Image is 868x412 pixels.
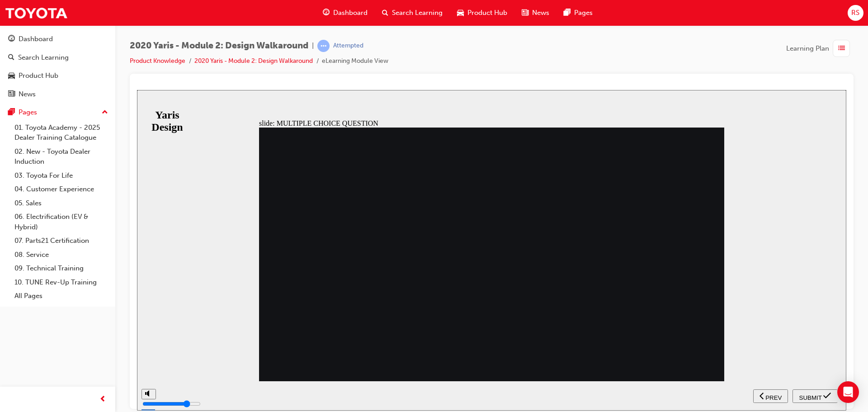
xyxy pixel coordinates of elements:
a: search-iconSearch Learning [375,4,450,22]
div: misc controls [5,291,18,321]
a: 10. TUNE Rev-Up Training [11,275,112,289]
button: Pages [4,104,112,121]
span: Product Hub [467,8,507,18]
span: search-icon [8,54,14,62]
span: Pages [574,8,593,18]
div: Search Learning [18,52,69,63]
span: guage-icon [8,35,15,43]
a: car-iconProduct Hub [450,4,514,22]
button: volume [5,299,19,309]
div: Pages [19,107,37,118]
div: Dashboard [19,34,53,44]
a: news-iconNews [514,4,557,22]
span: car-icon [457,7,464,19]
a: Search Learning [4,49,112,66]
input: volume [5,310,64,317]
a: 06. Electrification (EV & Hybrid) [11,210,112,234]
a: Product Hub [4,67,112,84]
button: Learning Plan [786,40,854,57]
a: Product Knowledge [130,57,185,65]
span: news-icon [8,90,15,99]
a: 08. Service [11,248,112,262]
div: Product Hub [19,71,58,81]
div: Open Intercom Messenger [837,381,859,403]
span: Learning Plan [786,43,829,54]
span: | [312,41,314,51]
a: All Pages [11,289,112,303]
span: RS [851,8,859,18]
button: submit [656,299,701,313]
a: 09. Technical Training [11,261,112,275]
span: PREV [628,304,645,311]
span: Search Learning [392,8,443,18]
a: News [4,86,112,103]
span: search-icon [382,7,388,19]
span: 2020 Yaris - Module 2: Design Walkaround [130,41,308,51]
nav: slide navigation [616,291,700,321]
a: 02. New - Toyota Dealer Induction [11,145,112,169]
span: pages-icon [564,7,571,19]
span: up-icon [102,107,108,118]
span: guage-icon [323,7,330,19]
a: guage-iconDashboard [316,4,375,22]
span: learningRecordVerb_ATTEMPT-icon [317,40,330,52]
button: DashboardSearch LearningProduct HubNews [4,29,112,104]
div: Attempted [333,42,363,50]
span: car-icon [8,72,15,80]
li: eLearning Module View [322,56,388,66]
a: Dashboard [4,31,112,47]
span: SUBMIT [662,304,685,311]
img: Trak [5,3,68,23]
span: prev-icon [99,394,106,405]
a: 04. Customer Experience [11,182,112,196]
span: news-icon [522,7,528,19]
a: 03. Toyota For Life [11,169,112,183]
span: News [532,8,549,18]
a: 05. Sales [11,196,112,210]
a: 07. Parts21 Certification [11,234,112,248]
button: RS [848,5,863,21]
a: 01. Toyota Academy - 2025 Dealer Training Catalogue [11,121,112,145]
span: list-icon [838,43,845,54]
a: pages-iconPages [557,4,600,22]
a: 2020 Yaris - Module 2: Design Walkaround [194,57,313,65]
span: pages-icon [8,109,15,117]
span: Dashboard [333,8,368,18]
div: News [19,89,36,99]
button: previous [616,299,651,313]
